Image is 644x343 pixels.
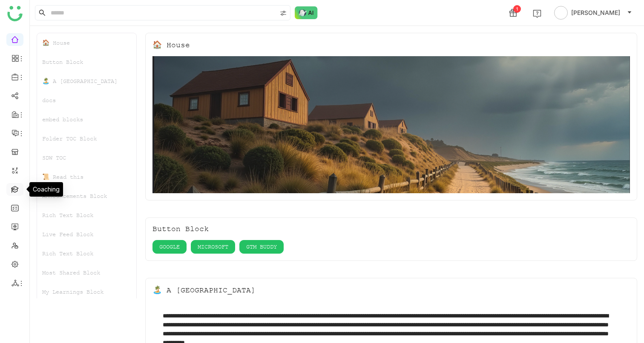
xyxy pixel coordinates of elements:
[554,6,568,20] img: avatar
[198,242,228,252] span: MICROSOFT
[37,148,136,167] div: SDW TOC
[246,242,277,252] span: GTM BUDDY
[37,225,136,244] div: Live Feed Block
[191,240,235,254] button: MICROSOFT
[152,225,209,233] div: Button Block
[513,5,521,13] div: 1
[37,186,136,206] div: Announcements Block
[37,71,136,91] div: 🏝️ A [GEOGRAPHIC_DATA]
[239,240,284,254] button: GTM BUDDY
[37,206,136,225] div: Rich Text Block
[37,129,136,148] div: Folder TOC Block
[533,9,541,18] img: help.svg
[152,56,630,193] img: 68553b2292361c547d91f02a
[37,33,136,52] div: 🏠 House
[37,52,136,71] div: Button Block
[37,91,136,110] div: docs
[280,10,287,17] img: search-type.svg
[152,285,256,294] div: 🏝️ A [GEOGRAPHIC_DATA]
[571,8,620,17] span: [PERSON_NAME]
[159,242,180,252] span: GOOGLE
[152,240,187,254] button: GOOGLE
[37,282,136,301] div: My Learnings Block
[152,40,190,49] div: 🏠 House
[552,6,634,20] button: [PERSON_NAME]
[37,110,136,129] div: embed blocks
[37,244,136,263] div: Rich Text Block
[7,6,23,21] img: logo
[37,263,136,282] div: Most Shared Block
[37,167,136,186] div: 📜 Read this
[295,6,318,19] img: ask-buddy-normal.svg
[29,182,63,197] div: Coaching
